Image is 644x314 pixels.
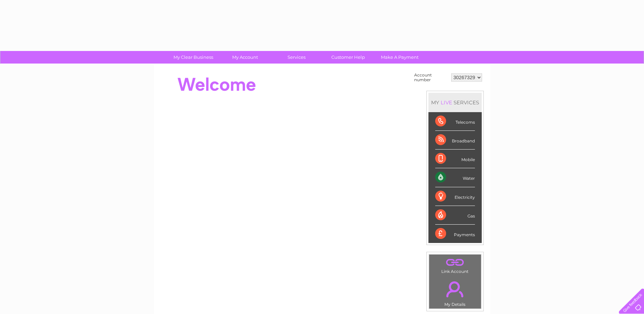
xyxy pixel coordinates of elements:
a: Make A Payment [372,51,428,64]
div: LIVE [439,99,454,106]
a: Services [269,51,325,64]
td: Link Account [429,254,481,276]
a: . [431,256,479,268]
div: Gas [435,206,475,225]
td: My Details [429,276,481,309]
div: Payments [435,225,475,243]
a: My Account [217,51,273,64]
div: Mobile [435,150,475,168]
div: Broadband [435,131,475,150]
a: Customer Help [320,51,376,64]
div: MY SERVICES [428,93,482,112]
div: Telecoms [435,112,475,131]
a: My Clear Business [165,51,221,64]
a: . [431,277,479,301]
div: Electricity [435,187,475,206]
div: Water [435,168,475,187]
td: Account number [412,71,449,84]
